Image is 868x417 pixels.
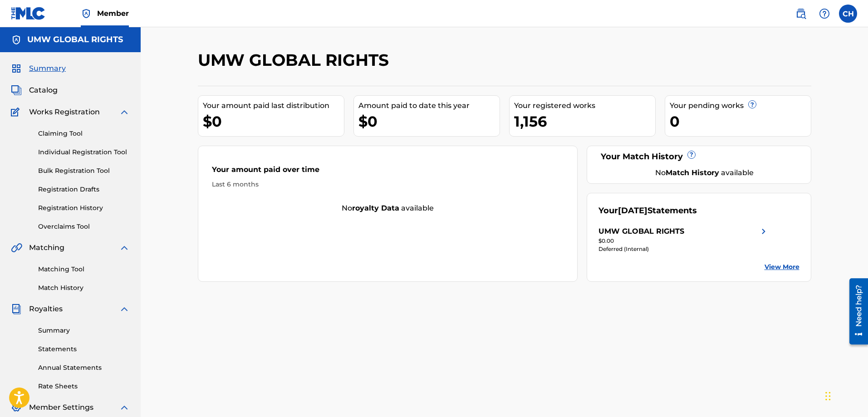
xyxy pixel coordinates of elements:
span: Member Settings [29,402,93,413]
img: Accounts [11,34,22,45]
div: $0 [203,111,344,132]
a: Registration Drafts [38,185,130,194]
img: Catalog [11,85,22,96]
span: Works Registration [29,107,100,118]
img: Summary [11,63,22,74]
div: Widget de chat [823,373,868,417]
div: Your Match History [598,151,799,163]
img: Top Rightsholder [81,8,92,19]
img: Matching [11,242,22,253]
div: UMW GLOBAL RIGHTS [598,226,684,237]
a: Summary [38,326,130,335]
a: Individual Registration Tool [38,147,130,157]
strong: Match History [666,168,719,177]
a: Matching Tool [38,265,130,274]
div: Last 6 months [212,180,564,189]
a: Claiming Tool [38,129,130,138]
div: Deferred (Internal) [598,245,769,253]
img: Works Registration [11,107,23,118]
span: ? [688,151,695,158]
span: [DATE] [618,206,647,216]
span: Royalties [29,304,63,314]
strong: royalty data [352,204,399,212]
a: Annual Statements [38,363,130,373]
img: help [819,8,830,19]
span: Member [97,8,129,19]
div: Your registered works [514,100,655,111]
img: expand [119,242,130,253]
span: ? [749,101,756,108]
div: Arrastrar [825,383,831,410]
a: View More [765,262,799,272]
div: $0 [358,111,500,132]
div: Your amount paid over time [212,164,564,180]
div: $0.00 [598,237,769,245]
img: expand [119,107,130,118]
a: Rate Sheets [38,382,130,391]
a: UMW GLOBAL RIGHTSright chevron icon$0.00Deferred (Internal) [598,226,769,253]
div: Amount paid to date this year [358,100,500,111]
img: expand [119,402,130,413]
h2: UMW GLOBAL RIGHTS [198,50,393,70]
div: User Menu [839,5,857,23]
div: Your pending works [670,100,811,111]
div: 1,156 [514,111,655,132]
span: Catalog [29,85,58,96]
a: Match History [38,283,130,293]
div: Your amount paid last distribution [203,100,344,111]
a: Public Search [792,5,810,23]
div: 0 [670,111,811,132]
div: Your Statements [598,205,697,217]
a: Overclaims Tool [38,222,130,231]
img: right chevron icon [758,226,769,237]
div: Help [815,5,834,23]
img: Royalties [11,304,22,314]
a: Bulk Registration Tool [38,166,130,176]
div: No available [198,203,578,214]
h5: UMW GLOBAL RIGHTS [27,34,123,45]
a: Statements [38,344,130,354]
a: CatalogCatalog [11,85,58,96]
a: SummarySummary [11,63,66,74]
iframe: Chat Widget [823,373,868,417]
div: No available [610,167,799,178]
iframe: Resource Center [843,275,868,348]
img: Member Settings [11,402,22,413]
img: MLC Logo [11,7,46,20]
a: Registration History [38,203,130,213]
span: Summary [29,63,66,74]
img: search [795,8,806,19]
span: Matching [29,242,64,253]
img: expand [119,304,130,314]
